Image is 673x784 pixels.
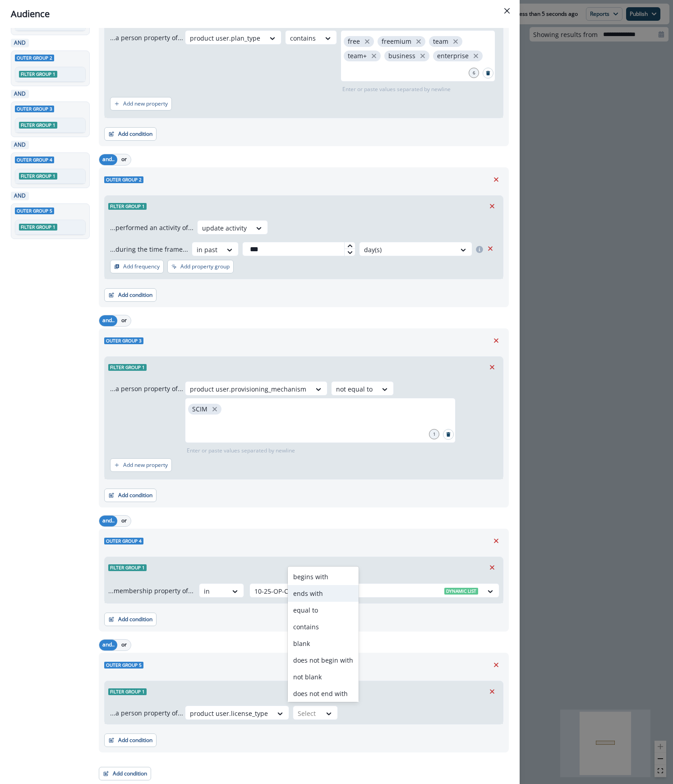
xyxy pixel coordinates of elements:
[104,337,143,344] span: Outer group 3
[99,640,117,650] button: and..
[489,173,503,186] button: Remove
[500,4,514,18] button: Close
[288,635,359,652] div: blank
[388,52,415,60] p: business
[110,33,183,42] p: ...a person property of...
[19,224,57,231] span: Filter group 1
[348,38,360,46] p: free
[110,458,172,472] button: Add new property
[382,38,411,46] p: freemium
[485,685,499,698] button: Remove
[288,568,359,585] div: begins with
[288,585,359,602] div: ends with
[108,364,147,371] span: Filter group 1
[288,602,359,618] div: equal to
[489,334,503,347] button: Remove
[104,538,143,544] span: Outer group 4
[13,90,27,98] p: AND
[123,101,168,107] p: Add new property
[429,429,439,439] div: 1
[443,429,454,440] button: Search
[19,173,57,180] span: Filter group 1
[110,223,194,232] p: ...performed an activity of...
[483,242,498,255] button: Remove
[117,154,131,165] button: or
[451,37,460,46] button: close
[104,176,143,183] span: Outer group 2
[117,516,131,526] button: or
[288,652,359,669] div: does not begin with
[185,447,297,455] p: Enter or paste values separated by newline
[99,315,117,326] button: and..
[104,127,157,141] button: Add condition
[437,52,469,60] p: enterprise
[341,85,452,93] p: Enter or paste values separated by newline
[348,52,367,60] p: team+
[489,658,503,672] button: Remove
[15,55,54,61] span: Outer group 2
[469,68,479,78] div: 6
[13,141,27,149] p: AND
[13,39,27,47] p: AND
[471,51,480,60] button: close
[19,122,57,129] span: Filter group 1
[108,688,147,695] span: Filter group 1
[104,613,157,626] button: Add condition
[13,192,27,200] p: AND
[99,767,151,780] button: Add condition
[110,260,164,273] button: Add frequency
[110,97,172,111] button: Add new property
[110,244,188,254] p: ...during the time frame...
[180,263,230,270] p: Add property group
[483,68,493,78] button: Search
[117,315,131,326] button: or
[110,708,183,718] p: ...a person property of...
[123,263,160,270] p: Add frequency
[489,534,503,548] button: Remove
[288,618,359,635] div: contains
[104,489,157,502] button: Add condition
[15,106,54,112] span: Outer group 3
[15,208,54,214] span: Outer group 5
[108,203,147,210] span: Filter group 1
[108,586,194,595] p: ...membership property of...
[414,37,423,46] button: close
[418,51,427,60] button: close
[433,38,448,46] p: team
[167,260,234,273] button: Add property group
[104,288,157,302] button: Add condition
[99,516,117,526] button: and..
[19,71,57,78] span: Filter group 1
[11,7,509,21] div: Audience
[117,640,131,650] button: or
[369,51,378,60] button: close
[485,561,499,574] button: Remove
[110,384,183,393] p: ...a person property of...
[104,662,143,669] span: Outer group 5
[210,405,219,414] button: close
[363,37,372,46] button: close
[288,669,359,685] div: not blank
[288,685,359,702] div: does not end with
[192,406,207,413] p: SCIM
[485,360,499,374] button: Remove
[485,199,499,213] button: Remove
[108,564,147,571] span: Filter group 1
[123,462,168,468] p: Add new property
[104,733,157,747] button: Add condition
[15,157,54,163] span: Outer group 4
[99,154,117,165] button: and..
